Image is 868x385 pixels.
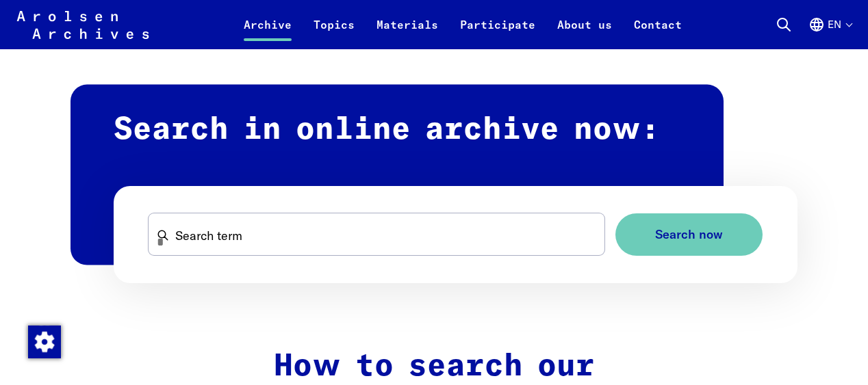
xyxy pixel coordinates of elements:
a: Materials [366,16,449,49]
div: Change consent [27,325,60,358]
button: English, language selection [808,16,852,49]
h2: Search in online archive now: [71,84,724,265]
a: About us [546,16,623,49]
a: Topics [303,16,366,49]
nav: Primary [233,8,693,41]
a: Archive [233,16,303,49]
a: Participate [449,16,546,49]
span: Search now [655,228,723,242]
img: Change consent [28,326,61,358]
button: Search now [615,213,763,256]
a: Contact [623,16,693,49]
